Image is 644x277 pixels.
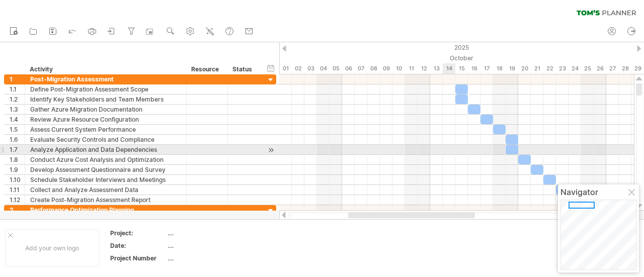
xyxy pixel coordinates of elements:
div: Sunday, 12 October 2025 [418,63,430,74]
div: Schedule Stakeholder Interviews and Meetings [30,175,181,184]
div: 1.6 [10,135,25,144]
div: Sunday, 5 October 2025 [330,63,342,74]
div: Evaluate Security Controls and Compliance [30,135,181,144]
div: Review Azure Resource Configuration [30,115,181,124]
div: Wednesday, 1 October 2025 [279,63,292,74]
div: Tuesday, 21 October 2025 [531,63,543,74]
div: Monday, 27 October 2025 [606,63,619,74]
div: Develop Assessment Questionnaire and Survey [30,165,181,174]
div: Monday, 20 October 2025 [518,63,531,74]
div: 1.12 [10,195,25,205]
div: 1.7 [10,145,25,154]
div: Create Post-Migration Assessment Report [30,195,181,205]
div: .... [168,229,252,237]
div: Define Post-Migration Assessment Scope [30,84,181,94]
div: 1.3 [10,105,25,114]
div: Friday, 17 October 2025 [480,63,493,74]
div: Saturday, 4 October 2025 [317,63,330,74]
div: Project Number [110,254,166,262]
div: Friday, 24 October 2025 [569,63,581,74]
div: Performance Optimization Planning [30,205,181,215]
div: 1.2 [10,95,25,104]
div: Date: [110,241,166,250]
div: Monday, 13 October 2025 [430,63,443,74]
div: Sunday, 26 October 2025 [594,63,606,74]
div: Tuesday, 7 October 2025 [355,63,367,74]
div: 1.11 [10,185,25,195]
div: Tuesday, 14 October 2025 [443,63,455,74]
div: Navigator [560,187,636,197]
div: Analyze Application and Data Dependencies [30,145,181,154]
div: 2 [10,205,25,215]
div: 1.8 [10,155,25,164]
div: Resource [191,64,222,74]
div: Identify Key Stakeholders and Team Members [30,95,181,104]
div: Status [232,64,255,74]
div: Monday, 6 October 2025 [342,63,355,74]
div: Thursday, 16 October 2025 [468,63,480,74]
div: Sunday, 19 October 2025 [506,63,518,74]
div: Thursday, 2 October 2025 [292,63,304,74]
div: Gather Azure Migration Documentation [30,105,181,114]
div: scroll to activity [266,145,276,155]
div: .... [168,254,252,262]
div: Wednesday, 15 October 2025 [455,63,468,74]
div: 1.1 [10,84,25,94]
div: 1 [10,74,25,84]
div: Assess Current System Performance [30,125,181,134]
div: Wednesday, 29 October 2025 [631,63,644,74]
div: Activity [30,64,181,74]
div: 1.9 [10,165,25,174]
div: 1.5 [10,125,25,134]
div: Saturday, 25 October 2025 [581,63,594,74]
div: 1.4 [10,115,25,124]
div: Wednesday, 22 October 2025 [543,63,556,74]
div: Friday, 3 October 2025 [304,63,317,74]
div: Tuesday, 28 October 2025 [619,63,631,74]
div: 1.10 [10,175,25,184]
div: Conduct Azure Cost Analysis and Optimization [30,155,181,164]
div: Post-Migration Assessment [30,74,181,84]
div: .... [168,241,252,250]
div: Thursday, 9 October 2025 [380,63,392,74]
div: Project: [110,229,166,237]
div: Saturday, 11 October 2025 [405,63,418,74]
div: Saturday, 18 October 2025 [493,63,506,74]
div: Thursday, 23 October 2025 [556,63,569,74]
div: Add your own logo [5,229,99,267]
div: Friday, 10 October 2025 [392,63,405,74]
div: Collect and Analyze Assessment Data [30,185,181,195]
div: Wednesday, 8 October 2025 [367,63,380,74]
